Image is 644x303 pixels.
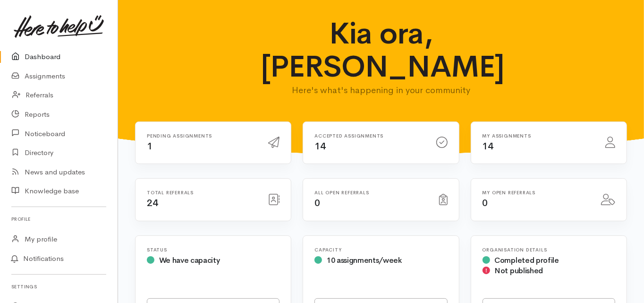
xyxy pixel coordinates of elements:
[314,140,325,152] span: 14
[11,213,106,225] h6: Profile
[314,197,320,209] span: 0
[314,190,427,195] h6: All open referrals
[261,17,501,84] h1: Kia ora, [PERSON_NAME]
[261,84,501,97] p: Here's what's happening in your community
[483,133,594,139] h6: My assignments
[483,190,590,195] h6: My open referrals
[494,255,559,265] span: Completed profile
[314,247,447,252] h6: Capacity
[147,190,257,195] h6: Total referrals
[483,197,488,209] span: 0
[327,255,402,265] span: 10 assignments/week
[147,197,158,209] span: 24
[159,255,220,265] span: We have capacity
[483,140,493,152] span: 14
[314,133,424,139] h6: Accepted assignments
[147,247,280,252] h6: Status
[147,133,257,139] h6: Pending assignments
[11,280,106,293] h6: Settings
[483,247,615,252] h6: Organisation Details
[147,140,153,152] span: 1
[494,266,543,276] span: Not published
